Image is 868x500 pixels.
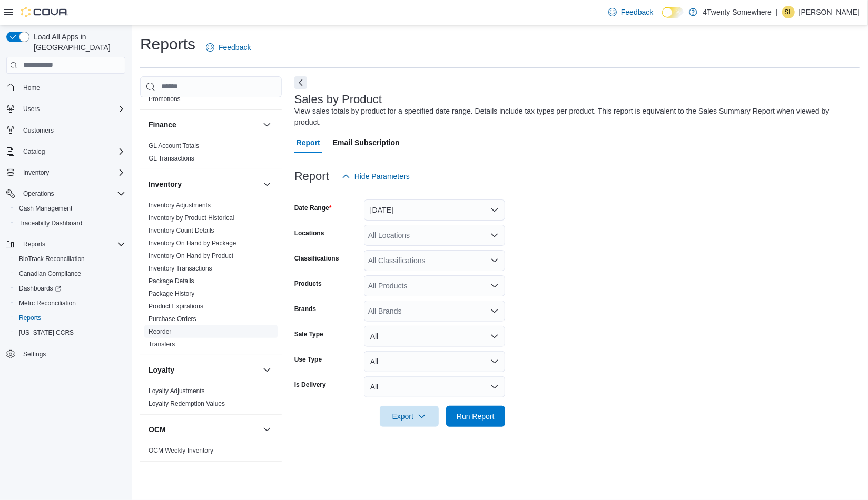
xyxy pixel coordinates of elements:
span: Washington CCRS [15,326,125,339]
h3: Inventory [149,179,182,189]
button: Next [294,76,307,89]
span: Hide Parameters [354,171,410,182]
nav: Complex example [6,76,125,389]
h3: Sales by Product [294,93,382,106]
label: Use Type [294,355,322,364]
button: Inventory [261,178,273,191]
div: Finance [140,139,282,169]
h3: Finance [149,119,176,130]
label: Sale Type [294,330,323,338]
a: Package Details [149,277,194,285]
span: Promotions [149,95,181,103]
button: Loyalty [149,365,259,375]
span: Inventory On Hand by Package [149,239,236,247]
a: Inventory On Hand by Package [149,239,236,247]
span: Inventory by Product Historical [149,214,234,222]
span: Catalog [23,147,45,156]
span: Customers [19,124,125,137]
button: All [364,351,505,372]
a: Loyalty Adjustments [149,387,205,395]
button: Customers [2,123,130,138]
span: Customers [23,126,54,135]
a: Settings [19,348,50,361]
button: OCM [261,423,273,436]
button: Pricing [149,471,259,482]
span: Product Expirations [149,302,203,311]
button: Reports [2,237,130,252]
a: BioTrack Reconciliation [15,253,89,265]
span: GL Transactions [149,154,194,163]
label: Date Range [294,204,332,212]
p: | [776,6,778,18]
span: Reports [19,314,41,322]
a: Purchase Orders [149,315,196,323]
p: [PERSON_NAME] [799,6,860,18]
label: Is Delivery [294,381,326,389]
button: Users [2,102,130,116]
span: Email Subscription [333,132,400,153]
span: [US_STATE] CCRS [19,328,74,337]
button: All [364,376,505,397]
button: [DATE] [364,199,505,221]
div: OCM [140,444,282,461]
span: BioTrack Reconciliation [15,253,125,265]
a: Inventory Transactions [149,265,212,272]
span: Run Report [457,411,495,422]
a: Feedback [202,37,255,58]
a: Inventory On Hand by Product [149,252,233,259]
button: Traceabilty Dashboard [11,216,130,231]
a: Package History [149,290,194,297]
a: Product Expirations [149,303,203,310]
h1: Reports [140,34,195,55]
span: Traceabilty Dashboard [19,219,82,227]
button: Cash Management [11,201,130,216]
button: Inventory [19,166,53,179]
a: Inventory Adjustments [149,202,211,209]
button: Users [19,103,44,115]
span: Settings [23,350,46,358]
h3: Loyalty [149,365,174,375]
div: View sales totals by product for a specified date range. Details include tax types per product. T... [294,106,854,128]
button: All [364,326,505,347]
span: Package History [149,289,194,298]
a: Loyalty Redemption Values [149,400,225,407]
label: Classifications [294,254,339,263]
h3: OCM [149,424,166,435]
a: Traceabilty Dashboard [15,217,86,229]
span: Canadian Compliance [15,267,125,280]
span: Feedback [621,7,653,17]
button: Operations [2,186,130,201]
button: Metrc Reconciliation [11,296,130,311]
span: Cash Management [15,202,125,215]
span: Metrc Reconciliation [19,299,76,307]
button: Hide Parameters [338,166,414,187]
a: GL Transactions [149,155,194,162]
button: Pricing [261,470,273,483]
button: BioTrack Reconciliation [11,252,130,266]
span: Reports [23,240,45,248]
span: Reorder [149,327,171,336]
button: Home [2,80,130,95]
a: Reports [15,312,45,324]
span: Inventory On Hand by Product [149,252,233,260]
div: Loyalty [140,385,282,414]
span: Reports [15,312,125,324]
button: Open list of options [490,282,499,290]
span: Loyalty Adjustments [149,387,205,395]
span: GL Account Totals [149,142,199,150]
span: Traceabilty Dashboard [15,217,125,229]
a: Home [19,82,44,94]
div: Steven Losefsky [782,6,795,18]
label: Brands [294,305,316,313]
button: Reports [19,238,50,251]
a: Promotions [149,95,181,103]
span: Metrc Reconciliation [15,297,125,309]
span: Inventory [19,166,125,179]
span: Settings [19,347,125,361]
a: OCM Weekly Inventory [149,447,213,454]
span: Reports [19,238,125,251]
span: Inventory Adjustments [149,201,211,209]
span: Cash Management [19,204,72,213]
button: Inventory [149,179,259,189]
span: Canadian Compliance [19,269,81,278]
